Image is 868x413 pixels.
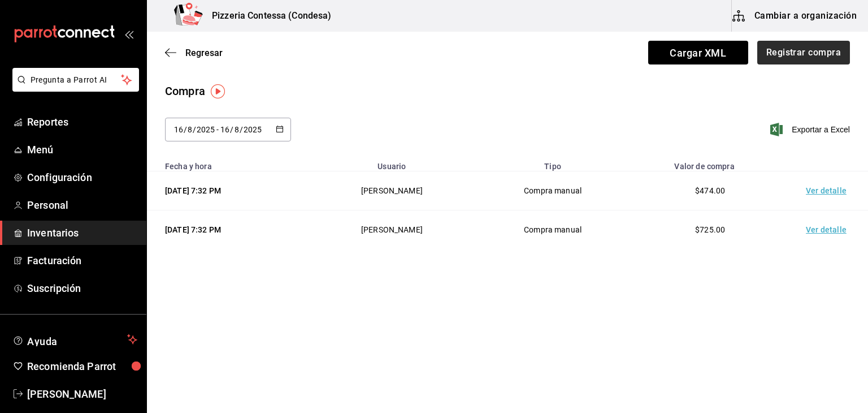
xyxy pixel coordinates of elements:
[757,41,850,64] button: Registrar compra
[230,125,233,134] span: /
[185,48,223,58] span: Regresar
[165,185,296,196] div: [DATE] 7:32 PM
[234,125,240,134] input: Month
[240,125,243,134] span: /
[220,125,230,134] input: Day
[216,125,219,134] span: -
[27,170,137,185] span: Configuración
[310,155,474,171] th: Usuario
[27,359,137,374] span: Recomienda Parrot
[27,386,137,402] span: [PERSON_NAME]
[187,125,193,134] input: Month
[196,125,215,134] input: Year
[165,83,205,100] div: Compra
[310,171,474,210] td: [PERSON_NAME]
[173,125,184,134] input: Day
[772,123,850,136] button: Exportar a Excel
[474,171,631,210] td: Compra manual
[27,142,137,157] span: Menú
[243,125,262,134] input: Year
[310,210,474,249] td: [PERSON_NAME]
[27,114,137,130] span: Reportes
[695,225,725,234] span: $725.00
[147,155,310,171] th: Fecha y hora
[27,333,123,346] span: Ayuda
[8,82,139,94] a: Pregunta a Parrot AI
[695,186,725,195] span: $474.00
[474,155,631,171] th: Tipo
[203,9,332,23] h3: Pizzeria Contessa (Condesa)
[789,210,868,249] td: Ver detalle
[211,84,225,98] img: Tooltip marker
[27,253,137,268] span: Facturación
[27,281,137,296] span: Suscripción
[165,224,296,235] div: [DATE] 7:32 PM
[474,210,631,249] td: Compra manual
[27,197,137,213] span: Personal
[631,155,789,171] th: Valor de compra
[789,171,868,210] td: Ver detalle
[193,125,196,134] span: /
[184,125,187,134] span: /
[12,68,139,92] button: Pregunta a Parrot AI
[124,29,133,38] button: open_drawer_menu
[27,225,137,240] span: Inventarios
[165,48,223,58] button: Regresar
[648,41,748,64] span: Cargar XML
[31,74,121,86] span: Pregunta a Parrot AI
